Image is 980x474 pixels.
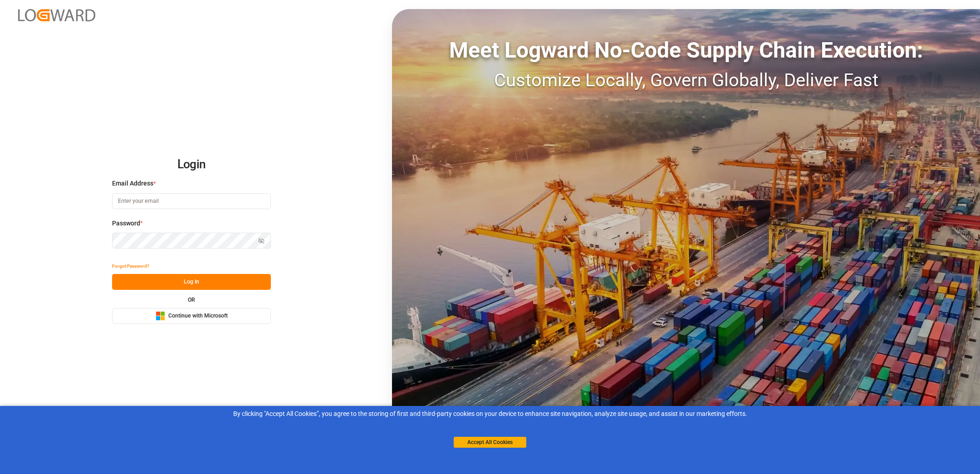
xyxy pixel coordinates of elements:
button: Forgot Password? [112,258,149,274]
h2: Login [112,150,271,179]
button: Accept All Cookies [454,437,526,448]
span: Continue with Microsoft [168,312,228,320]
span: Email Address [112,179,153,188]
div: Meet Logward No-Code Supply Chain Execution: [392,34,980,67]
div: Customize Locally, Govern Globally, Deliver Fast [392,67,980,94]
button: Continue with Microsoft [112,308,271,324]
small: OR [188,297,195,303]
span: Password [112,219,140,228]
input: Enter your email [112,193,271,209]
button: Log In [112,274,271,290]
img: Logward_new_orange.png [18,9,95,21]
div: By clicking "Accept All Cookies”, you agree to the storing of first and third-party cookies on yo... [6,409,974,419]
